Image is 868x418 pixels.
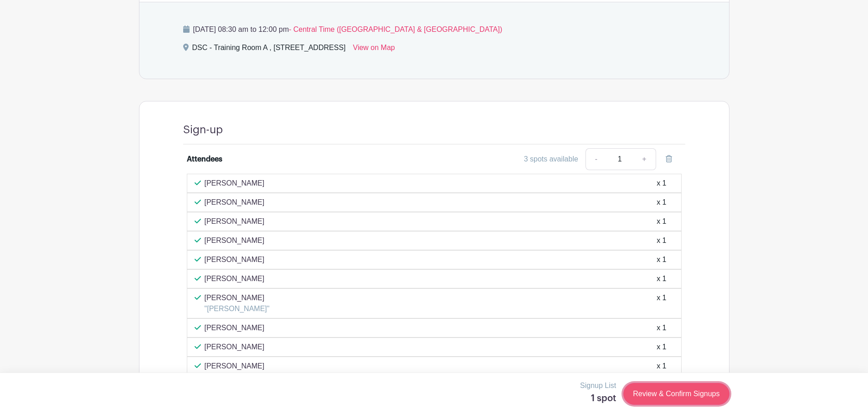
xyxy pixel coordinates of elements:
p: [PERSON_NAME] [205,254,265,265]
div: x 1 [657,254,666,265]
div: x 1 [657,235,666,246]
p: [PERSON_NAME] [205,273,265,284]
div: DSC - Training Room A , [STREET_ADDRESS] [192,42,346,57]
h5: 1 spot [580,393,616,404]
p: [PERSON_NAME] [205,322,265,333]
a: + [633,148,656,170]
p: [PERSON_NAME] [205,292,270,303]
p: [PERSON_NAME] [205,197,265,208]
div: x 1 [657,322,666,333]
span: - Central Time ([GEOGRAPHIC_DATA] & [GEOGRAPHIC_DATA]) [289,25,502,33]
div: x 1 [657,178,666,189]
h4: Sign-up [183,123,223,136]
div: x 1 [657,361,666,372]
a: Review & Confirm Signups [623,383,729,405]
div: x 1 [657,292,666,314]
p: [PERSON_NAME] [205,361,265,372]
p: [PERSON_NAME] [205,178,265,189]
div: x 1 [657,197,666,208]
div: x 1 [657,273,666,284]
p: [DATE] 08:30 am to 12:00 pm [183,24,685,35]
div: x 1 [657,342,666,353]
a: - [586,148,606,170]
p: [PERSON_NAME] [205,235,265,246]
p: "[PERSON_NAME]" [205,303,270,314]
p: Signup List [580,380,616,391]
p: [PERSON_NAME] [205,216,265,227]
a: View on Map [353,42,395,57]
div: Attendees [187,154,222,165]
div: 3 spots available [524,154,578,165]
p: [PERSON_NAME] [205,342,265,353]
div: x 1 [657,216,666,227]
